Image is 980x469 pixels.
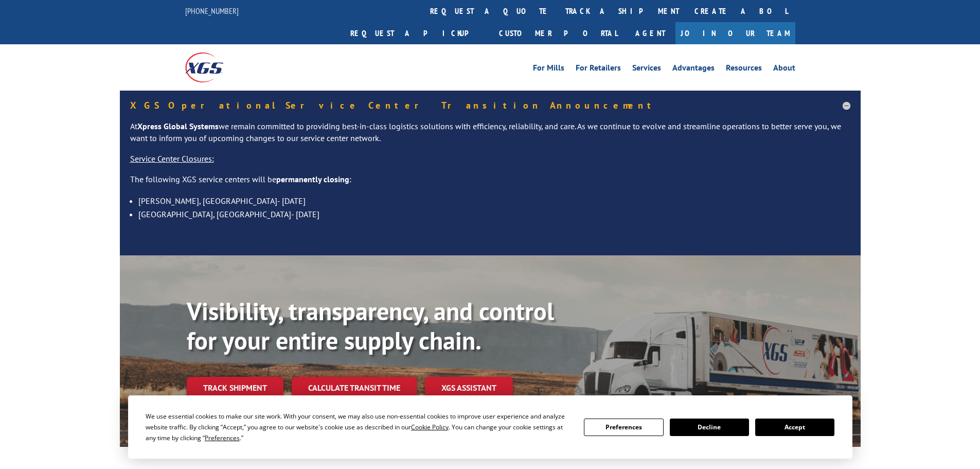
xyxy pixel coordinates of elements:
[205,433,240,442] span: Preferences
[187,295,554,357] b: Visibility, transparency, and control for your entire supply chain.
[146,411,572,443] div: We use essential cookies to make our site work. With your consent, we may also use non-essential ...
[672,64,715,75] a: Advantages
[576,64,621,75] a: For Retailers
[137,121,219,131] strong: Xpress Global Systems
[625,22,675,44] a: Agent
[185,6,239,16] a: [PHONE_NUMBER]
[130,173,850,194] p: The following XGS service centers will be :
[491,22,625,44] a: Customer Portal
[411,423,449,431] span: Cookie Policy
[276,174,349,184] strong: permanently closing
[533,64,564,75] a: For Mills
[130,153,214,164] u: Service Center Closures:
[584,419,663,436] button: Preferences
[726,64,762,75] a: Resources
[425,377,513,399] a: XGS ASSISTANT
[755,419,834,436] button: Accept
[187,377,283,398] a: Track shipment
[128,395,852,459] div: Cookie Consent Prompt
[130,101,850,110] h5: XGS Operational Service Center Transition Announcement
[773,64,795,75] a: About
[675,22,795,44] a: Join Our Team
[343,22,491,44] a: Request a pickup
[292,377,417,399] a: Calculate transit time
[138,194,850,207] li: [PERSON_NAME], [GEOGRAPHIC_DATA]- [DATE]
[130,120,850,153] p: At we remain committed to providing best-in-class logistics solutions with efficiency, reliabilit...
[632,64,661,75] a: Services
[138,207,850,221] li: [GEOGRAPHIC_DATA], [GEOGRAPHIC_DATA]- [DATE]
[670,419,749,436] button: Decline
